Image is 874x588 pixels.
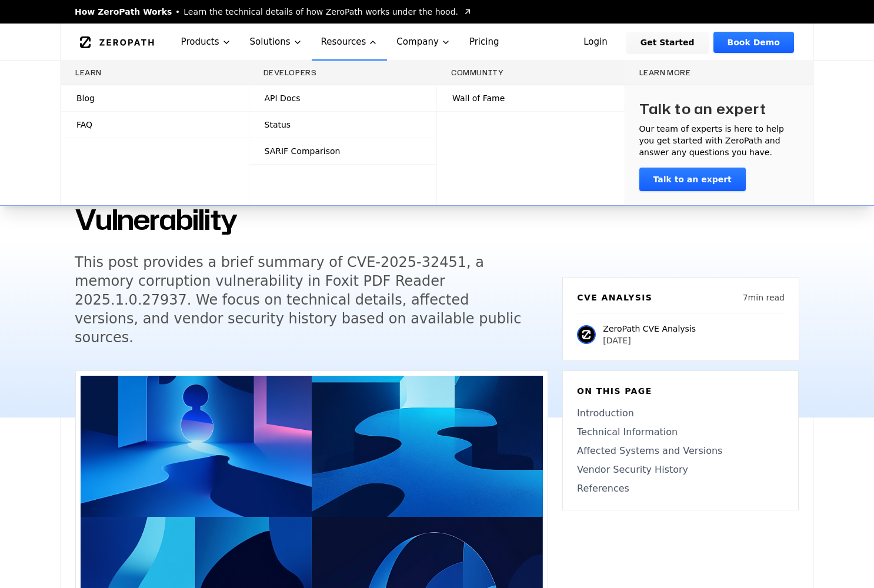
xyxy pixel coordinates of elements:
span: Learn the technical details of how ZeroPath works under the hood. [184,6,458,18]
h5: This post provides a brief summary of CVE-2025-32451, a memory corruption vulnerability in Foxit ... [75,253,526,347]
span: Status [265,119,291,131]
a: References [577,482,784,496]
h3: Talk to an expert [639,99,766,118]
span: API Docs [265,92,301,104]
span: Wall of Fame [452,92,505,104]
a: Get Started [626,32,709,53]
a: Vendor Security History [577,463,784,477]
button: Resources [312,24,388,61]
button: Products [172,24,241,61]
a: Technical Information [577,425,784,439]
a: FAQ [61,112,249,138]
p: Our team of experts is here to help you get started with ZeroPath and answer any questions you have. [639,123,799,158]
a: API Docs [249,85,437,111]
button: Solutions [241,24,312,61]
h3: Developers [263,68,423,78]
h3: Learn [75,68,235,78]
span: FAQ [76,119,92,131]
h6: CVE Analysis [577,292,652,303]
a: Wall of Fame [437,85,625,111]
button: Company [387,24,460,61]
h3: Community [451,68,611,78]
a: Affected Systems and Versions [577,444,784,458]
a: Book Demo [713,32,794,53]
a: Status [249,112,437,138]
img: ZeroPath CVE Analysis [577,325,596,344]
span: Blog [76,92,95,104]
span: How ZeroPath Works [75,6,172,18]
a: Introduction [577,406,784,420]
p: [DATE] [603,335,696,346]
a: Pricing [460,24,509,61]
a: How ZeroPath WorksLearn the technical details of how ZeroPath works under the hood. [75,6,472,18]
a: Login [569,32,622,53]
h6: On this page [577,385,784,397]
nav: Global [61,24,813,61]
a: Talk to an expert [639,168,746,191]
a: SARIF Comparison [249,138,437,164]
h3: Learn more [639,68,799,78]
span: SARIF Comparison [265,145,341,157]
p: ZeroPath CVE Analysis [603,323,696,335]
p: 7 min read [743,292,785,303]
a: Blog [61,85,249,111]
